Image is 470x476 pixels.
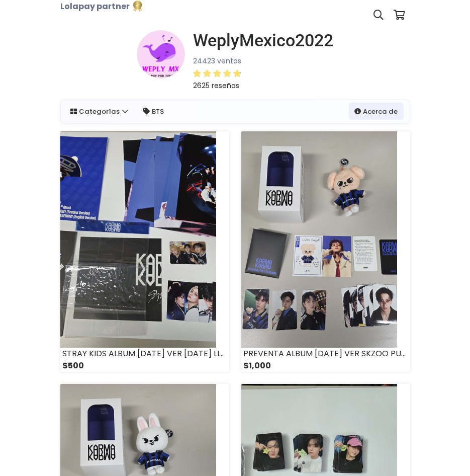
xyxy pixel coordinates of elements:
[60,348,229,360] div: STRAY KIDS ALBUM [DATE] VER [DATE] LIMITADO
[193,56,241,66] small: 24423 ventas
[65,103,134,120] a: Categorías
[60,131,216,348] img: small_1757033926976.jpeg
[185,30,333,51] a: WeplyMexico2022
[241,348,410,360] div: PREVENTA ALBUM [DATE] VER SKZOO PUPPYM O FOXLY O DWAKI
[193,67,241,80] div: 4.85 / 5
[193,30,333,51] h1: WeplyMexico2022
[193,67,333,92] a: 2625 reseñas
[241,131,397,348] img: small_1756942682874.jpeg
[193,81,239,91] small: 2625 reseñas
[241,360,410,372] div: $1,000
[137,103,169,120] a: BTS
[60,360,229,372] div: $500
[137,30,185,78] img: small.png
[60,1,130,12] b: Lolapay partner
[60,131,229,372] a: STRAY KIDS ALBUM [DATE] VER [DATE] LIMITADO $500
[349,103,403,120] a: Acerca de
[241,131,410,372] a: PREVENTA ALBUM [DATE] VER SKZOO PUPPYM O FOXLY O DWAKI $1,000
